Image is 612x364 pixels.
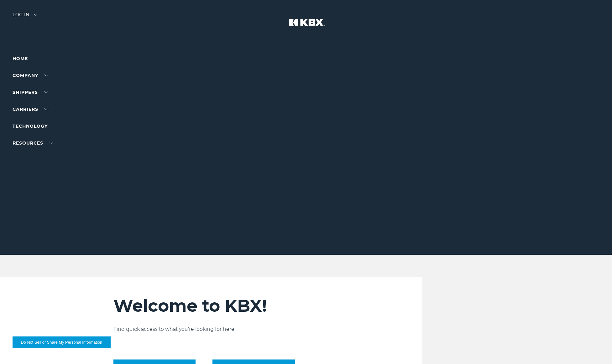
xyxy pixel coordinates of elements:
img: kbx logo [283,13,330,40]
p: Find quick access to what you're looking for here. [113,326,389,333]
div: Log in [13,13,38,22]
button: Do Not Sell or Share My Personal Information [13,336,111,348]
a: Home [13,56,28,61]
img: arrow [34,14,38,16]
a: Technology [13,123,48,129]
a: Carriers [13,106,48,112]
a: SHIPPERS [13,90,48,95]
a: RESOURCES [13,140,53,146]
a: Company [13,73,48,78]
h2: Welcome to KBX! [113,295,389,316]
